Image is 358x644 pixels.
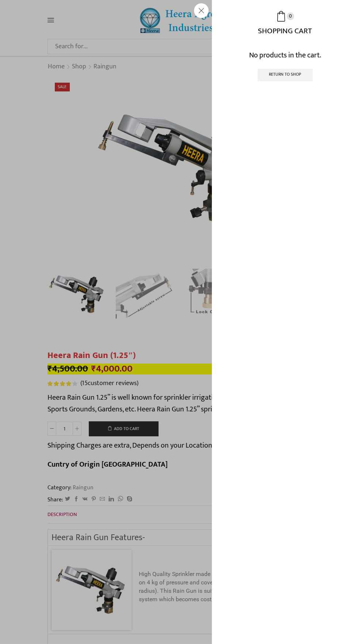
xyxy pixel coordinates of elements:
[224,49,346,61] p: No products in the cart.
[223,11,347,35] a: 0 Shopping Cart
[258,69,312,81] a: Return To Shop
[258,22,312,35] span: Shopping Cart
[269,71,301,78] span: Return To Shop
[287,12,294,20] span: 0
